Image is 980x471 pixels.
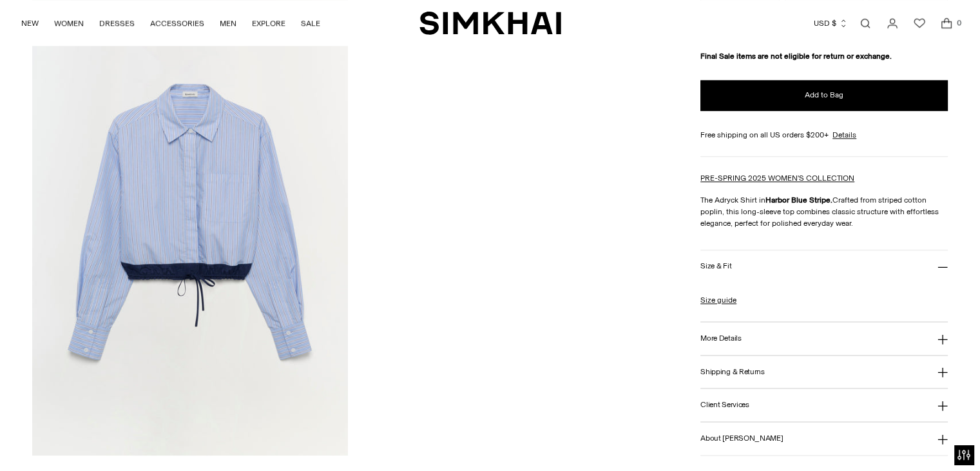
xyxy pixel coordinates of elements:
p: The Adryck Shirt in Crafted from striped cotton poplin, this long-sleeve top combines classic str... [700,194,948,228]
a: WOMEN [54,9,84,37]
a: Go to the account page [879,10,905,36]
strong: Harbor Blue Stripe. [765,195,832,204]
a: Open search modal [852,10,878,36]
button: Shipping & Returns [700,356,948,388]
a: SALE [301,9,320,37]
a: NEW [21,9,39,37]
a: Details [832,128,856,140]
a: EXPLORE [252,9,285,37]
a: Open cart modal [934,10,959,36]
strong: Final Sale items are not eligible for return or exchange. [700,51,892,60]
button: Size & Fit [700,250,948,283]
div: Free shipping on all US orders $200+ [700,128,948,140]
button: About [PERSON_NAME] [700,422,948,455]
a: Wishlist [907,10,932,36]
a: DRESSES [99,9,135,37]
h3: Client Services [700,401,749,409]
a: Size guide [700,294,736,306]
a: MEN [220,9,236,37]
button: Add to Bag [700,79,948,110]
h3: Shipping & Returns [700,367,765,376]
h3: More Details [700,334,741,343]
button: Client Services [700,388,948,421]
button: More Details [700,322,948,355]
a: SIMKHAI [419,10,561,35]
h3: About [PERSON_NAME] [700,434,783,443]
button: USD $ [814,9,848,37]
span: Add to Bag [805,90,843,101]
span: 0 [953,17,965,28]
a: PRE-SPRING 2025 WOMEN'S COLLECTION [700,173,854,182]
h3: Size & Fit [700,262,731,270]
a: ACCESSORIES [150,9,204,37]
